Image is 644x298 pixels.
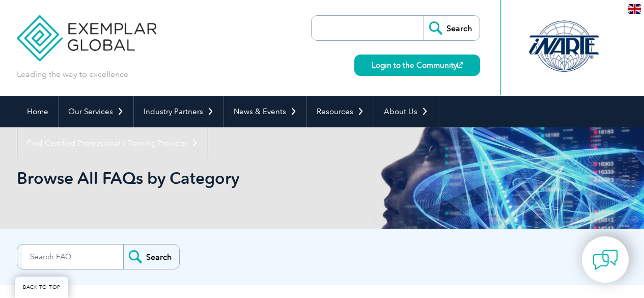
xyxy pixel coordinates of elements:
img: en [628,4,641,14]
img: contact-chat.png [593,247,618,273]
input: Search [123,245,179,269]
a: Find Certified Professional / Training Provider [17,127,208,159]
a: Resources [307,96,374,127]
input: Search [424,16,480,40]
a: Home [17,96,58,127]
h1: Browse All FAQs by Category [17,168,408,188]
p: Leading the way to excellence [17,69,128,80]
img: open_square.png [457,62,463,68]
a: Our Services [59,96,133,127]
input: Search FAQ [22,245,123,269]
a: News & Events [224,96,306,127]
a: Industry Partners [134,96,223,127]
a: About Us [374,96,438,127]
a: Login to the Community [354,55,480,76]
a: BACK TO TOP [15,277,68,298]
